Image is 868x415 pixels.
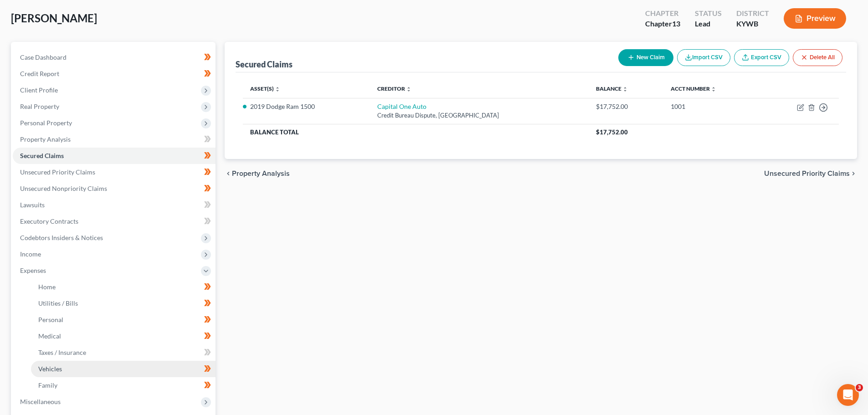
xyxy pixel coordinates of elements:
[20,119,72,127] span: Personal Property
[20,86,58,94] span: Client Profile
[850,170,857,177] i: chevron_right
[764,170,857,177] button: Unsecured Priority Claims chevron_right
[38,381,57,389] span: Family
[622,87,628,92] i: unfold_more
[225,170,290,177] button: chevron_left Property Analysis
[275,87,280,92] i: unfold_more
[38,348,86,356] span: Taxes / Insurance
[20,53,67,61] span: Case Dashboard
[596,85,628,92] a: Balance unfold_more
[20,152,64,159] span: Secured Claims
[596,102,656,111] div: $17,752.00
[793,49,842,66] button: Delete All
[736,19,769,29] div: KYWB
[38,283,56,291] span: Home
[31,377,216,394] a: Family
[20,217,78,225] span: Executory Contracts
[20,70,59,77] span: Credit Report
[243,124,589,140] th: Balance Total
[13,148,216,164] a: Secured Claims
[31,312,216,328] a: Personal
[377,102,426,110] a: Capital One Auto
[31,328,216,344] a: Medical
[20,168,95,176] span: Unsecured Priority Claims
[736,8,769,19] div: District
[618,49,673,66] button: New Claim
[20,250,41,258] span: Income
[20,184,107,192] span: Unsecured Nonpriority Claims
[20,398,61,405] span: Miscellaneous
[671,102,753,111] div: 1001
[764,170,850,177] span: Unsecured Priority Claims
[13,197,216,213] a: Lawsuits
[232,170,290,177] span: Property Analysis
[250,85,280,92] a: Asset(s) unfold_more
[38,332,61,340] span: Medical
[20,135,71,143] span: Property Analysis
[31,279,216,295] a: Home
[645,8,680,19] div: Chapter
[38,365,62,373] span: Vehicles
[20,102,59,110] span: Real Property
[20,201,45,209] span: Lawsuits
[31,344,216,361] a: Taxes / Insurance
[31,361,216,377] a: Vehicles
[695,8,722,19] div: Status
[671,85,716,92] a: Acct Number unfold_more
[20,234,103,241] span: Codebtors Insiders & Notices
[711,87,716,92] i: unfold_more
[406,87,411,92] i: unfold_more
[11,11,97,25] span: [PERSON_NAME]
[38,316,63,323] span: Personal
[695,19,722,29] div: Lead
[31,295,216,312] a: Utilities / Bills
[225,170,232,177] i: chevron_left
[596,128,628,136] span: $17,752.00
[784,8,846,29] button: Preview
[38,299,78,307] span: Utilities / Bills
[13,66,216,82] a: Credit Report
[13,164,216,180] a: Unsecured Priority Claims
[20,266,46,274] span: Expenses
[837,384,859,406] iframe: Intercom live chat
[236,59,293,70] div: Secured Claims
[645,19,680,29] div: Chapter
[13,131,216,148] a: Property Analysis
[677,49,730,66] button: Import CSV
[734,49,789,66] a: Export CSV
[13,49,216,66] a: Case Dashboard
[377,85,411,92] a: Creditor unfold_more
[250,102,363,111] li: 2019 Dodge Ram 1500
[13,213,216,230] a: Executory Contracts
[13,180,216,197] a: Unsecured Nonpriority Claims
[856,384,863,391] span: 3
[672,19,680,28] span: 13
[377,111,581,120] div: Credit Bureau Dispute, [GEOGRAPHIC_DATA]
